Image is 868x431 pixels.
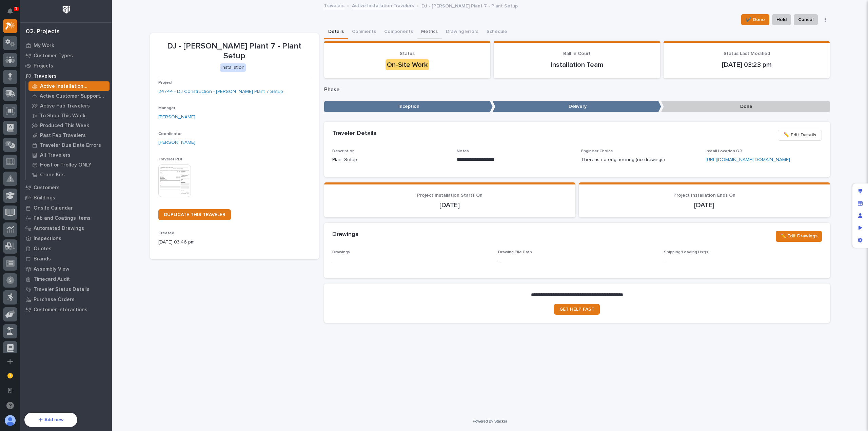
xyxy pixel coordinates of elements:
a: Travelers [20,71,112,81]
div: Notifications1 [8,8,17,19]
a: Traveler Status Details [20,284,112,294]
p: Done [661,101,830,112]
a: [PERSON_NAME] [158,139,195,146]
p: Hoist or Trolley ONLY [40,162,92,168]
a: Fab and Coatings Items [20,213,112,223]
span: Help Docs [14,85,37,92]
p: Produced This Week [40,123,89,129]
p: Travelers [34,73,57,79]
p: [DATE] [587,201,822,209]
span: Hold [776,16,787,24]
div: Edit layout [854,185,866,197]
button: ✏️ Edit Drawings [776,231,822,242]
div: Installation [220,63,246,72]
p: Phase [324,86,830,93]
p: Timecard Audit [34,276,70,282]
span: Project Installation Ends On [673,193,735,198]
p: Buildings [34,195,55,201]
span: Onboarding Call [49,85,86,92]
div: On-Site Work [386,59,429,70]
p: Purchase Orders [34,297,75,303]
p: Installation Team [502,61,652,69]
p: Customers [34,185,60,191]
a: 🔗Onboarding Call [40,83,89,95]
button: Start new chat [115,107,123,115]
p: 1 [15,6,17,11]
span: Engineer Choice [581,149,613,153]
a: 24744 - DJ Construction - [PERSON_NAME] Plant 7 Setup [158,88,283,95]
h2: Drawings [332,231,358,238]
a: Traveler Due Date Errors [26,140,112,150]
span: GET HELP FAST [559,307,594,312]
img: 1736555164131-43832dd5-751b-4058-ba23-39d91318e5a0 [7,105,19,117]
p: [DATE] [332,201,567,209]
a: Active Installation Travelers [352,1,414,9]
a: Quotes [20,243,112,254]
p: Quotes [34,246,52,252]
div: 📖 [7,86,12,92]
a: Crane Kits [26,170,112,179]
a: Travelers [324,1,344,9]
p: [DATE] 03:23 pm [672,61,822,69]
p: [DATE] 03:46 pm [158,239,311,246]
button: Comments [348,25,380,39]
a: GET HELP FAST [554,304,600,315]
a: Active Customer Support Travelers [26,91,112,101]
a: Customer Interactions [20,305,112,315]
span: Drawings [332,250,350,254]
a: [URL][DOMAIN_NAME][DOMAIN_NAME] [706,157,790,162]
a: DUPLICATE THIS TRAVELER [158,209,231,220]
a: Automated Drawings [20,223,112,233]
div: Past conversations [7,128,45,134]
p: Active Fab Travelers [40,103,90,109]
a: Active Fab Travelers [26,101,112,111]
p: Onsite Calendar [34,205,73,211]
a: Powered byPylon [48,160,82,165]
button: Add new [24,413,77,427]
button: Schedule [482,25,511,39]
a: Purchase Orders [20,294,112,305]
span: Traveler PDF [158,157,183,161]
button: Notifications [3,4,17,18]
button: Metrics [417,25,442,39]
img: Workspace Logo [60,3,73,16]
a: Projects [20,61,112,71]
a: Powered By Stacker [473,419,507,423]
span: Description [332,149,355,153]
div: We're available if you need us! [23,112,86,117]
p: Assembly View [34,266,69,272]
p: Active Installation Travelers [40,83,107,90]
p: Customer Interactions [34,307,87,313]
div: Manage users [854,210,866,222]
h2: Traveler Details [332,130,376,137]
p: Projects [34,63,53,69]
p: Past Fab Travelers [40,133,86,139]
button: See all [105,127,123,135]
div: Start new chat [23,105,111,112]
div: Preview as [854,222,866,234]
span: Drawing File Path [498,250,532,254]
a: [PERSON_NAME] [158,114,195,121]
div: App settings [854,234,866,246]
p: Automated Drawings [34,226,84,232]
a: Customers [20,182,112,193]
a: Customer Types [20,51,112,61]
a: Timecard Audit [20,274,112,284]
a: 📖Help Docs [4,83,40,95]
button: Add a new app... [3,354,17,369]
a: Brands [20,254,112,264]
span: Coordinator [158,132,182,136]
p: Welcome 👋 [7,27,123,38]
p: Traveler Status Details [34,287,90,293]
a: Produced This Week [26,121,112,130]
button: ✔️ Done [741,14,769,25]
p: Customer Types [34,53,73,59]
p: My Work [34,43,54,49]
p: Brands [34,256,51,262]
button: ✏️ Edit Details [778,130,822,141]
div: Manage fields and data [854,197,866,210]
img: Jeff Miller [7,139,18,150]
span: [PERSON_NAME] [21,145,55,151]
p: DJ - [PERSON_NAME] Plant 7 - Plant Setup [421,2,518,9]
p: To Shop This Week [40,113,85,119]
